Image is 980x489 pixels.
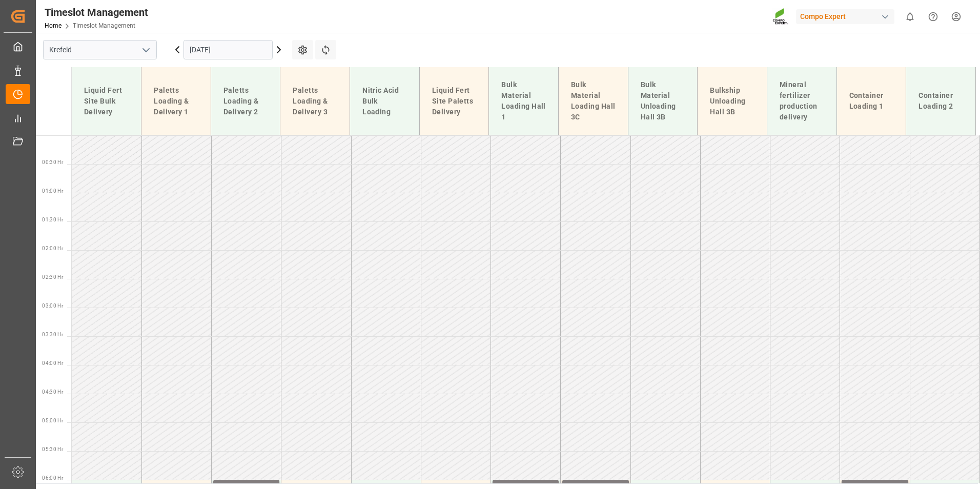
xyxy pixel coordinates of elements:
[289,81,341,121] div: Paletts Loading & Delivery 3
[567,75,620,127] div: Bulk Material Loading Hall 3C
[42,418,63,423] span: 05:00 Hr
[637,75,689,127] div: Bulk Material Unloading Hall 3B
[183,40,273,59] input: DD.MM.YYYY
[42,475,63,481] span: 06:00 Hr
[150,81,202,121] div: Paletts Loading & Delivery 1
[428,81,481,121] div: Liquid Fert Site Paletts Delivery
[772,8,789,26] img: Screenshot%202023-09-29%20at%2010.02.21.png_1712312052.png
[796,9,894,24] div: Compo Expert
[42,446,63,452] span: 05:30 Hr
[899,5,922,28] button: show 0 new notifications
[42,360,63,366] span: 04:00 Hr
[80,81,133,121] div: Liquid Fert Site Bulk Delivery
[219,81,272,121] div: Paletts Loading & Delivery 2
[358,81,411,121] div: Nitric Acid Bulk Loading
[45,22,62,29] a: Home
[42,274,63,280] span: 02:30 Hr
[796,7,899,26] button: Compo Expert
[497,75,550,127] div: Bulk Material Loading Hall 1
[706,81,759,121] div: Bulkship Unloading Hall 3B
[42,303,63,309] span: 03:00 Hr
[914,86,967,116] div: Container Loading 2
[42,246,63,251] span: 02:00 Hr
[845,86,898,116] div: Container Loading 1
[775,75,828,127] div: Mineral fertilizer production delivery
[138,42,153,58] button: open menu
[922,5,945,28] button: Help Center
[42,389,63,395] span: 04:30 Hr
[42,332,63,337] span: 03:30 Hr
[42,217,63,222] span: 01:30 Hr
[45,5,148,20] div: Timeslot Management
[42,188,63,194] span: 01:00 Hr
[43,40,157,59] input: Type to search/select
[42,159,63,165] span: 00:30 Hr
